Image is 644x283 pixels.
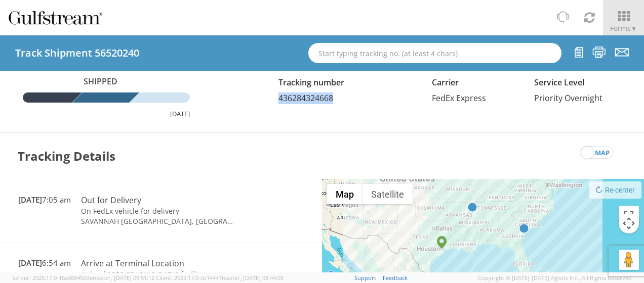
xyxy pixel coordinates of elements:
button: Toggle fullscreen view [619,206,639,226]
h5: Tracking number [278,78,417,87]
div: [DATE] [23,109,190,119]
span: [DATE] [18,258,42,268]
span: Client: 2025.17.0-cb14447 [156,274,284,281]
span: map [595,147,610,159]
span: Server: 2025.17.0-16a969492de [12,274,154,281]
img: gulfstream-logo-030f482cb65ec2084a9d.png [8,9,103,26]
span: ▼ [631,24,637,33]
span: Arrive at Terminal Location [81,258,184,269]
td: At local [GEOGRAPHIC_DATA] facility [76,269,241,279]
h5: Service Level [534,78,621,87]
button: Map camera controls [619,213,639,233]
td: On FedEx vehicle for delivery [76,206,241,216]
button: Show satellite imagery [363,184,413,204]
td: SAVANNAH [GEOGRAPHIC_DATA], [GEOGRAPHIC_DATA] [76,216,241,226]
span: [DATE] [18,195,42,205]
span: Out for Delivery [81,195,141,206]
a: Support [354,274,376,281]
button: Re-center [589,181,641,199]
a: Open this area in Google Maps (opens a new window) [325,269,358,282]
a: Feedback [383,274,408,281]
span: 6:54 am [18,258,71,268]
span: Priority Overnight [534,92,602,104]
h3: Tracking Details [18,133,115,179]
h5: Carrier [432,78,519,87]
img: Google [325,269,358,282]
span: Forms [610,23,637,33]
span: master, [DATE] 08:44:05 [222,274,284,281]
span: 436284324668 [278,92,333,104]
span: master, [DATE] 09:51:12 [93,274,154,281]
h4: Track Shipment 56520240 [15,48,139,59]
span: Shipped [78,76,134,87]
button: Show street map [327,184,363,204]
span: FedEx Express [432,92,486,104]
span: Copyright © [DATE]-[DATE] Agistix Inc., All Rights Reserved [478,274,632,282]
input: Start typing tracking no. (at least 4 chars) [308,43,561,63]
span: 7:05 am [18,195,71,205]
